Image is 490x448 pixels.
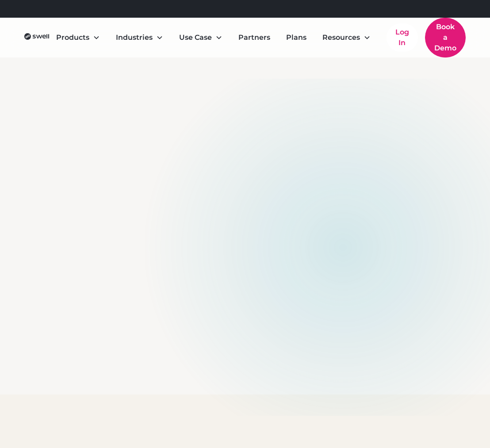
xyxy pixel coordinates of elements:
[116,32,153,43] div: Industries
[49,29,107,46] div: Products
[425,18,466,57] a: Book a Demo
[172,29,230,46] div: Use Case
[387,23,418,52] a: Log In
[231,29,277,46] a: Partners
[179,32,212,43] div: Use Case
[279,29,314,46] a: Plans
[315,29,378,46] div: Resources
[109,29,170,46] div: Industries
[322,32,360,43] div: Resources
[24,32,49,43] a: home
[56,32,89,43] div: Products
